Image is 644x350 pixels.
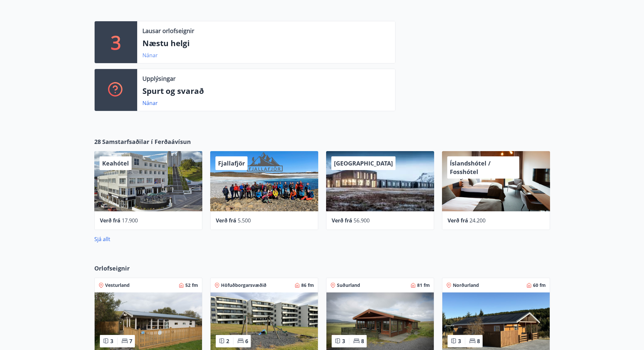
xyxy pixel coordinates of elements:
span: 8 [361,338,364,345]
span: Verð frá [448,217,468,224]
span: Íslandshótel / Fosshótel [450,159,490,176]
span: Verð frá [216,217,236,224]
p: Spurt og svarað [142,85,390,96]
p: 3 [111,30,121,55]
span: Verð frá [100,217,120,224]
p: Næstu helgi [142,38,390,49]
span: 52 fm [185,282,198,289]
span: 3 [342,338,345,345]
span: Vesturland [105,282,130,289]
span: Norðurland [453,282,479,289]
p: Upplýsingar [142,74,175,83]
span: 24.200 [469,217,486,224]
span: 2 [226,338,229,345]
span: 56.900 [354,217,370,224]
span: Suðurland [337,282,360,289]
span: Samstarfsaðilar í Ferðaávísun [102,137,191,146]
span: 3 [458,338,461,345]
span: 5.500 [238,217,251,224]
span: Höfuðborgarsvæðið [221,282,267,289]
p: Lausar orlofseignir [142,26,194,35]
span: Keahótel [102,159,129,167]
span: 8 [477,338,480,345]
span: Fjallafjör [218,159,245,167]
span: 81 fm [417,282,430,289]
a: Nánar [142,99,158,107]
span: 28 [94,137,101,146]
span: 6 [245,338,248,345]
span: [GEOGRAPHIC_DATA] [334,159,393,167]
span: 3 [110,338,113,345]
a: Nánar [142,52,158,59]
span: 86 fm [301,282,314,289]
span: 7 [129,338,132,345]
a: Sjá allt [94,236,110,243]
span: 60 fm [533,282,546,289]
span: Verð frá [332,217,352,224]
span: 17.900 [122,217,138,224]
span: Orlofseignir [94,264,130,272]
